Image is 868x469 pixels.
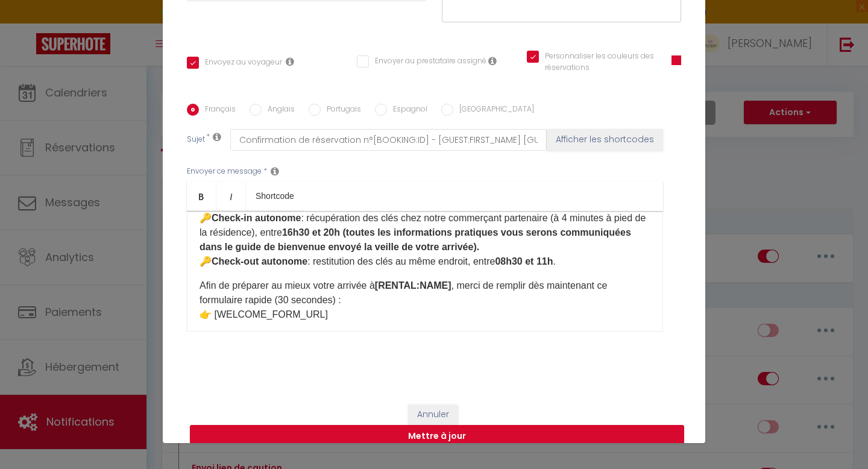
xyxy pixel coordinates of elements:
button: Annuler [408,404,458,425]
label: Anglais [262,104,295,117]
i: Envoyer au voyageur [286,57,294,66]
label: [GEOGRAPHIC_DATA] [453,104,534,117]
label: Sujet [187,134,205,146]
strong: Check-in autonome [212,213,301,223]
label: Français [199,104,236,117]
label: Portugais [321,104,361,117]
button: Mettre à jour [190,425,684,448]
i: Envoyer au prestataire si il est assigné [488,56,497,66]
button: Afficher les shortcodes [547,129,663,151]
strong: 08h30 et 11h [495,256,553,266]
strong: Check-out autonome [212,256,307,266]
button: Ouvrir le widget de chat LiveChat [10,5,46,41]
a: Bold [187,181,216,210]
a: Italic [216,181,246,210]
strong: [RENTAL:NAME] [375,280,451,291]
strong: 16h30 et 20h (toutes les informations pratiques vous serons communiquées dans le guide de bienven... [200,227,631,252]
i: Subject [213,132,221,142]
p: 🔑 : récupération des clés chez notre commerçant partenaire (à 4 minutes à pied de la résidence), ... [200,211,650,269]
label: Espagnol [387,104,427,117]
p: Afin de préparer au mieux votre arrivée à , merci de remplir dès maintenant ce formulaire rapide ... [200,279,650,322]
label: Envoyer ce message [187,166,262,177]
i: Message [271,166,279,176]
a: Shortcode [246,181,304,210]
